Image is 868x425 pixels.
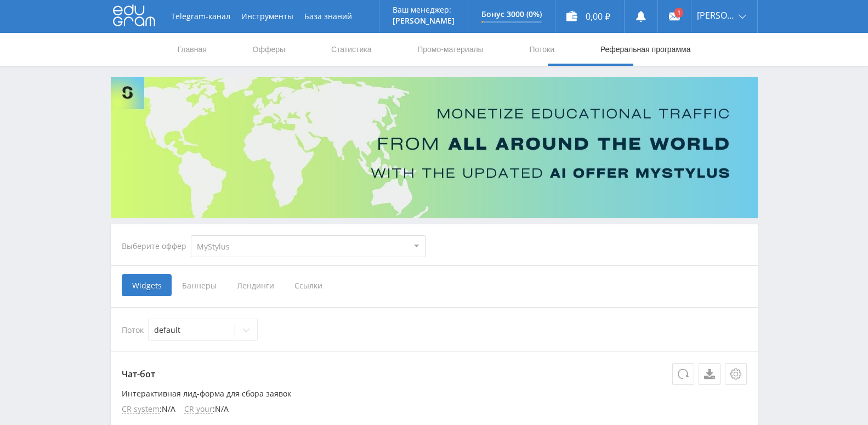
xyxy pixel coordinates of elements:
span: Баннеры [172,274,226,296]
span: Лендинги [226,274,284,296]
span: Widgets [122,274,172,296]
p: Бонус 3000 (0%) [481,10,542,19]
span: CR system [122,405,160,414]
p: [PERSON_NAME] [393,16,455,25]
button: Обновить [672,363,694,385]
div: Выберите оффер [122,242,191,251]
a: Статистика [330,33,373,66]
li: : N/A [184,405,229,414]
span: CR your [184,405,213,414]
span: [PERSON_NAME] [697,11,735,20]
a: Офферы [252,33,287,66]
a: Скачать [699,363,721,385]
li: : N/A [122,405,175,414]
a: Главная [177,33,208,66]
img: Banner [111,77,758,218]
p: Интерактивная лид-форма для сбора заявок [122,389,747,398]
p: Ваш менеджер: [393,5,455,14]
p: Чат-бот [122,363,747,385]
a: Потоки [528,33,555,66]
div: Поток [122,319,747,341]
a: Промо-материалы [416,33,484,66]
a: Реферальная программа [599,33,692,66]
span: Ссылки [284,274,333,296]
button: Настройки [725,363,747,385]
